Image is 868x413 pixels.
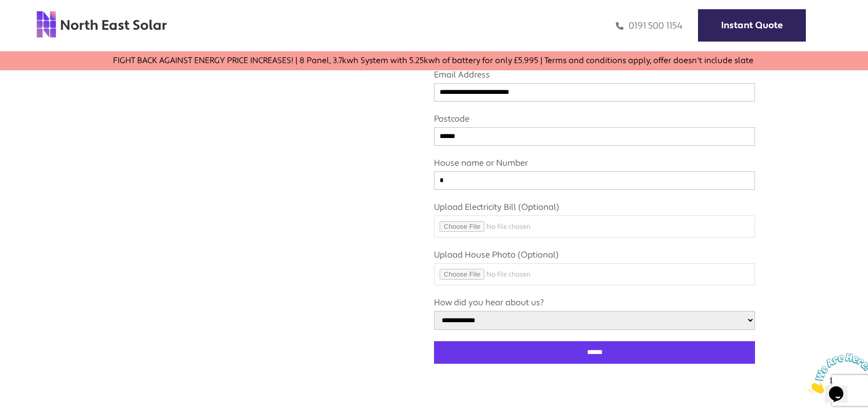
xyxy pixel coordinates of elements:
select: How did you hear about us? [434,311,755,330]
input: House name or Number [434,171,755,190]
label: Upload Electricity Bill (Optional) [434,202,755,231]
input: Upload House Photo (Optional) [434,263,755,285]
label: Postcode [434,113,755,141]
label: House name or Number [434,158,755,185]
label: Email Address [434,69,755,96]
span: 1 [4,4,8,13]
input: Upload Electricity Bill (Optional) [434,215,755,238]
img: phone icon [616,20,624,32]
label: Upload House Photo (Optional) [434,249,755,279]
img: Chat attention grabber [4,4,68,45]
a: 0191 500 1154 [616,20,683,32]
iframe: chat widget [804,349,868,398]
input: Email Address [434,83,755,102]
label: How did you hear about us? [434,297,755,325]
a: Instant Quote [698,9,806,42]
img: north east solar logo [36,10,167,38]
img: menu icon [832,28,832,28]
input: Postcode [434,127,755,146]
